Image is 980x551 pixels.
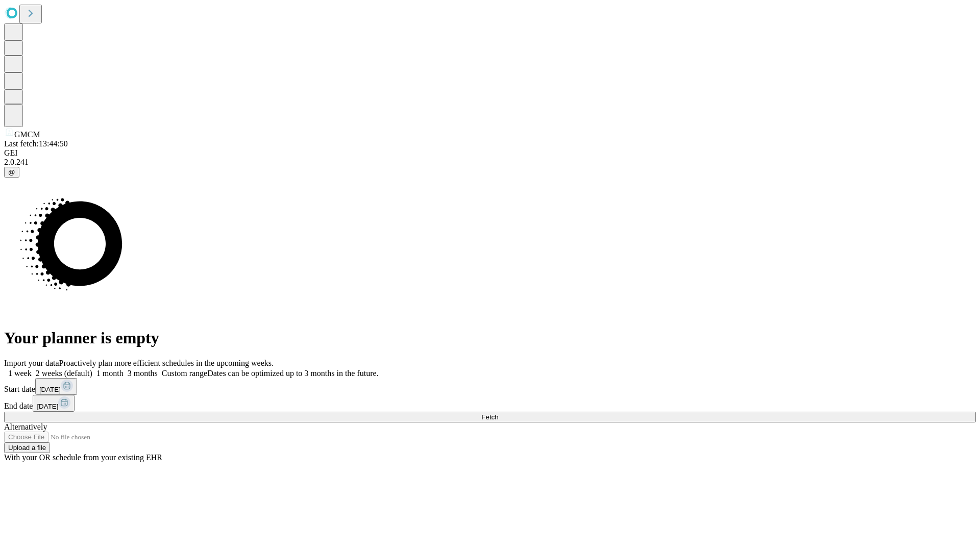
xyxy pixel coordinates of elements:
[4,453,162,462] span: With your OR schedule from your existing EHR
[4,442,50,453] button: Upload a file
[39,386,61,393] span: [DATE]
[4,167,19,178] button: @
[207,369,378,378] span: Dates can be optimized up to 3 months in the future.
[4,139,68,148] span: Last fetch: 13:44:50
[14,130,40,139] span: GMCM
[96,369,124,378] span: 1 month
[4,412,976,422] button: Fetch
[4,148,976,158] div: GEI
[4,395,976,412] div: End date
[4,359,59,367] span: Import your data
[4,422,47,431] span: Alternatively
[4,378,976,395] div: Start date
[481,413,498,421] span: Fetch
[33,395,75,412] button: [DATE]
[8,369,32,378] span: 1 week
[36,369,92,378] span: 2 weeks (default)
[35,378,77,395] button: [DATE]
[4,329,976,347] h1: Your planner is empty
[4,158,976,167] div: 2.0.241
[37,403,58,410] span: [DATE]
[59,359,274,367] span: Proactively plan more efficient schedules in the upcoming weeks.
[128,369,158,378] span: 3 months
[162,369,207,378] span: Custom range
[8,168,15,176] span: @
